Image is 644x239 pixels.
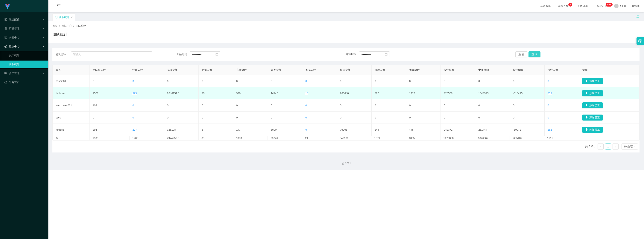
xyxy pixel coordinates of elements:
[164,87,199,99] td: 2646151.5
[406,99,441,112] td: 0
[582,115,603,121] button: 图标: plus添加员工
[406,124,441,136] td: 448
[305,80,307,83] span: 0
[164,112,199,124] td: 0
[305,92,308,95] span: 18
[510,112,545,124] td: 0
[268,136,302,140] td: 20746
[624,144,633,149] div: 10 条/页
[582,127,603,133] button: 图标: plus添加员工
[528,51,540,57] button: 查 询
[164,124,199,136] td: 328108
[52,32,67,37] h1: 团队统计
[199,75,233,87] td: 0
[132,68,143,71] span: 注册人数
[4,18,7,21] i: 图标: form
[475,99,510,112] td: 0
[4,72,7,75] i: 图标: table
[582,68,587,71] span: 操作
[342,162,344,165] i: 图标: copyright
[4,45,7,48] i: 图标: check-circle-o
[199,87,233,99] td: 29
[575,5,590,7] span: 充值订单
[409,68,420,71] span: 提现笔数
[337,99,372,112] td: 0
[53,87,90,99] td: dadawei
[167,68,177,71] span: 充值金额
[337,112,372,124] td: 0
[585,144,596,149] li: 共 5 条，
[548,128,552,131] span: 252
[613,144,619,149] li: 下一页
[233,124,268,136] td: 143
[568,3,572,7] sup: 6
[268,87,303,99] td: 14246
[76,24,86,27] span: 团队统计
[606,3,613,7] sup: 241
[510,124,545,136] td: -39072
[305,116,307,119] span: 0
[638,39,642,43] i: 图标: setting
[4,27,7,30] i: 图标: appstore-o
[53,75,90,87] td: ceshi001
[130,136,164,140] td: 1205
[9,61,45,68] a: 团队统计
[90,136,130,140] td: 1903
[90,75,130,87] td: 6
[385,53,388,56] i: 图标: calendar
[337,75,372,87] td: 0
[598,144,604,149] li: 上一页
[236,68,247,71] span: 充值笔数
[372,124,406,136] td: 244
[510,75,545,87] td: 0
[570,3,571,7] p: 6
[475,136,510,140] td: 1826367
[305,104,307,107] span: 0
[53,99,90,112] td: wenzhuan001
[544,136,579,140] td: 1111
[605,144,611,149] a: 1
[375,68,385,71] span: 提现人数
[636,15,640,18] i: 图标: unlock
[372,112,406,124] td: 0
[233,99,268,112] td: 0
[233,87,268,99] td: 940
[305,128,307,131] span: 6
[164,136,199,140] td: 2974259.5
[406,75,441,87] td: 0
[556,5,570,7] span: 在线人数
[73,24,74,27] span: /
[406,87,441,99] td: 1417
[632,5,634,7] i: 图标: global
[582,102,603,108] button: 图标: plus添加员工
[441,87,475,99] td: 928508
[199,112,233,124] td: 0
[199,136,233,140] td: 35
[4,45,19,48] span: 数据中心
[55,53,71,56] span: 团队名称：
[582,90,603,96] button: 图标: plus添加员工
[305,68,316,71] span: 首充人数
[4,36,19,39] span: 内容中心
[441,124,475,136] td: 242372
[441,99,475,112] td: 0
[215,53,218,56] i: 图标: calendar
[132,92,137,95] span: 925
[271,68,281,71] span: 首冲金额
[164,99,199,112] td: 0
[202,68,212,71] span: 充值人数
[132,104,134,107] span: 0
[548,92,552,95] span: 859
[340,68,350,71] span: 提现金额
[548,68,558,71] span: 投注人数
[582,78,603,84] button: 图标: plus添加员工
[233,112,268,124] td: 0
[595,5,609,7] span: 提现订单
[475,112,510,124] td: 0
[71,16,73,18] i: 图标: close
[371,136,406,140] td: 1071
[4,36,7,39] i: 图标: profile
[59,14,69,21] div: 团队统计
[548,80,549,83] span: 0
[56,68,61,71] span: 账号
